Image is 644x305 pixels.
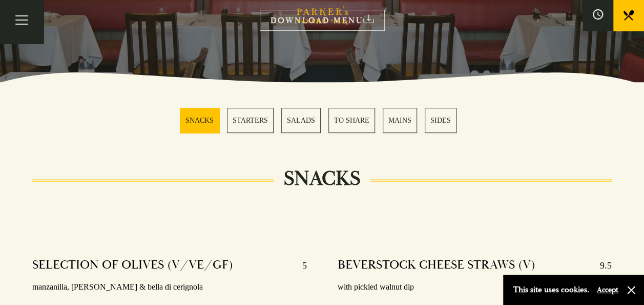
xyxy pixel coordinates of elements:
p: 9.5 [590,257,612,274]
a: DOWNLOAD MENU [260,10,385,31]
h4: BEVERSTOCK CHEESE STRAWS (V) [338,257,535,274]
a: 3 / 6 [281,108,321,133]
a: 1 / 6 [180,108,219,133]
button: Accept [597,285,618,295]
h4: SELECTION OF OLIVES (V/VE/GF) [32,257,233,274]
a: 5 / 6 [383,108,417,133]
a: 2 / 6 [227,108,274,133]
a: 4 / 6 [328,108,375,133]
h2: SNACKS [274,166,370,191]
p: 5 [292,257,307,274]
p: manzanilla, [PERSON_NAME] & bella di cerignola [32,280,307,295]
a: 6 / 6 [425,108,456,133]
p: This site uses cookies. [513,282,589,297]
button: Close and accept [626,285,636,295]
p: with pickled walnut dip [338,280,612,295]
